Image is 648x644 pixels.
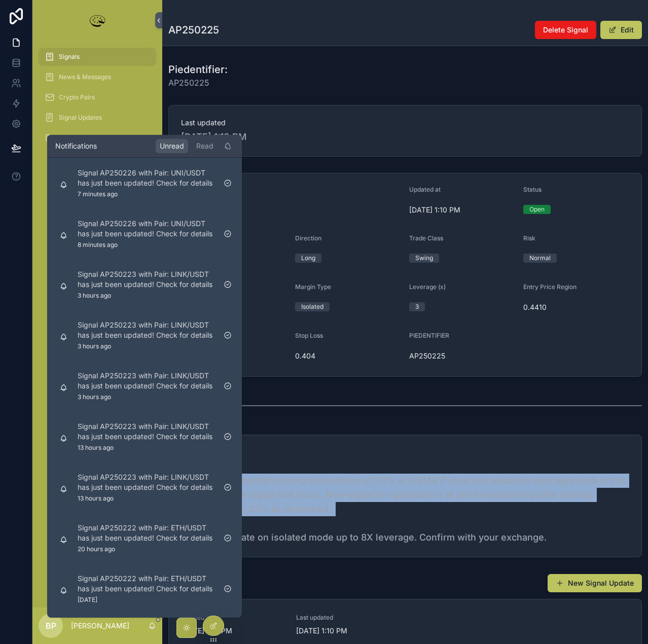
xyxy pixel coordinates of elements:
span: Performance Reporting [59,134,126,142]
p: Signal AP250226 with Pair: UNI/USDT has just been updated! Check for details [78,168,215,188]
span: 0.4410 [523,302,629,312]
p: 3 hours ago [78,292,111,300]
span: Last updated [296,614,399,622]
span: [DATE] 1:10 PM [181,130,629,144]
p: Signal AP250223 with Pair: LINK/USDT has just been updated! Check for details [78,371,215,391]
p: 13 hours ago [78,494,114,503]
a: Signal Updates [39,109,156,127]
span: [DATE] 1:10 PM [181,626,284,636]
p: 13 hours ago [78,444,114,452]
div: Read [192,139,218,153]
span: Order Instructions [181,447,629,457]
span: Entry Price Region [523,283,577,291]
p: Signal AP250222 with Pair: ETH/USDT has just been updated! Check for details [78,574,215,594]
span: Margin Type [295,283,331,291]
span: Crypto Pairs [59,93,95,101]
span: [DATE] 1:10 PM [296,626,399,636]
p: 20 hours ago [78,545,115,553]
span: Updated at [409,186,441,193]
span: Status [523,186,542,193]
span: 0.404 [295,351,401,361]
span: BP [46,620,56,632]
span: Trade Class [409,234,443,242]
span: Leverage (x) [409,283,446,291]
p: Signal AP250223 with Pair: LINK/USDT has just been updated! Check for details [78,421,215,442]
a: Performance Reporting [39,129,156,147]
span: Stop Loss [295,332,323,339]
span: PIEDENTIFIER [409,332,449,339]
p: Signal AP250226 with Pair: UNI/USDT has just been updated! Check for details [78,219,215,239]
div: scrollable content [32,41,162,160]
span: Risk [523,234,535,242]
a: News & Messages [39,68,156,86]
button: Edit [600,21,642,39]
span: Opened. Monitor for potential closing instructions of 33% at 0.5149 if structure weakens near app... [181,459,629,545]
p: Signal AP250223 with Pair: LINK/USDT has just been updated! Check for details [78,472,215,492]
h1: Piedentifier: [168,62,228,77]
span: [DATE] 9:50 PM [181,205,401,215]
p: 3 hours ago [78,342,111,350]
span: AP250225 [168,77,228,89]
p: [DATE] [78,596,97,604]
span: News & Messages [59,73,111,81]
span: Signal Updates [59,114,102,122]
div: Swing [415,254,433,263]
p: 8 minutes ago [78,241,118,249]
span: Direction [295,234,321,242]
button: New Signal Update [548,574,642,592]
p: [PERSON_NAME] [71,621,129,631]
a: Crypto Pairs [39,88,156,106]
span: Created [181,614,284,622]
div: Unread [156,139,188,153]
h1: Notifications [55,141,97,151]
p: 3 hours ago [78,393,111,401]
a: Signals [39,48,156,66]
span: AP250225 [409,351,515,361]
div: Isolated [301,302,323,311]
span: Last updated [181,118,629,128]
div: Normal [529,254,551,263]
div: Open [529,205,545,214]
span: [DATE] 1:10 PM [409,205,515,215]
span: Signals [59,53,80,61]
p: Signal AP250223 with Pair: LINK/USDT has just been updated! Check for details [78,320,215,340]
h1: AP250225 [168,23,219,37]
div: Long [301,254,315,263]
img: App logo [87,12,107,28]
p: Signal AP250222 with Pair: ETH/USDT has just been updated! Check for details [78,523,215,543]
button: Delete Signal [535,21,596,39]
span: Delete Signal [543,25,588,35]
div: 3 [415,302,419,311]
p: Signal AP250223 with Pair: LINK/USDT has just been updated! Check for details [78,269,215,290]
p: 7 minutes ago [78,190,118,198]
